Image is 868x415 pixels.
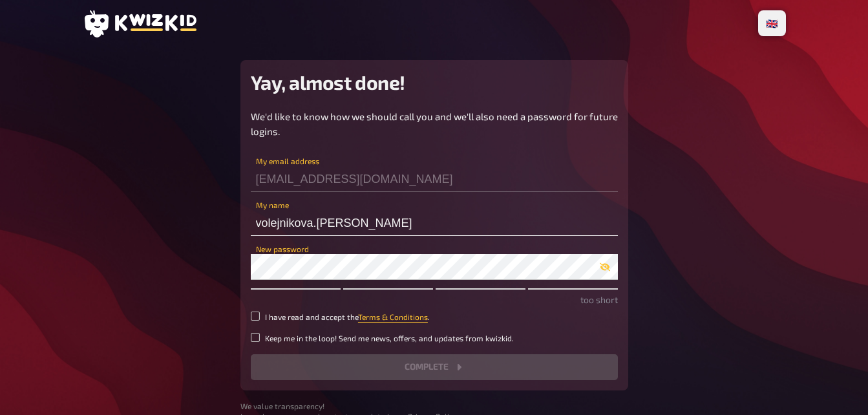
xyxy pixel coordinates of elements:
[251,354,618,380] button: Complete
[251,70,618,94] h2: Yay, almost done!
[265,312,430,323] small: I have read and accept the .
[761,13,783,34] li: 🇬🇧
[358,312,428,321] a: Terms & Conditions
[265,333,514,344] small: Keep me in the loop! Send me news, offers, and updates from kwizkid.
[251,109,618,138] p: We'd like to know how we should call you and we'll also need a password for future logins.
[251,210,618,236] input: My name
[251,166,618,192] input: My email address
[251,293,618,306] p: too short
